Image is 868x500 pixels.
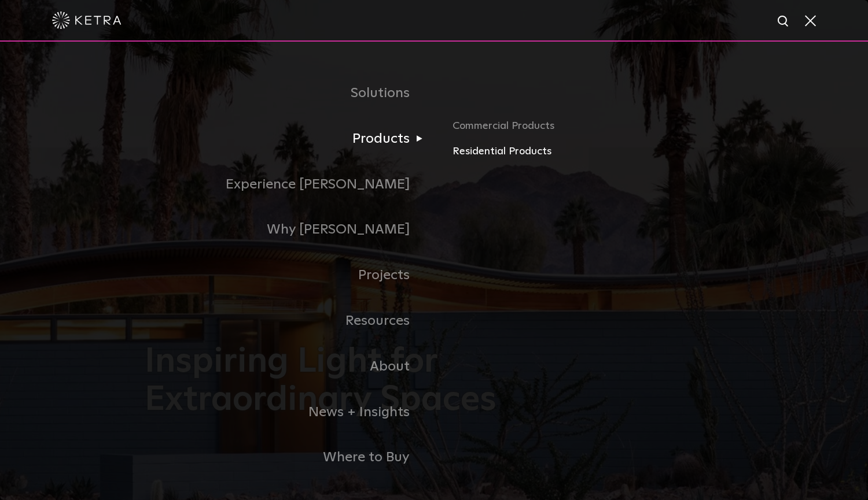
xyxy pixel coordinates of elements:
[145,71,723,480] div: Navigation Menu
[777,14,791,29] img: search icon
[145,298,434,344] a: Resources
[453,118,723,143] a: Commercial Products
[145,116,434,162] a: Products
[145,344,434,390] a: About
[145,71,434,116] a: Solutions
[453,143,723,160] a: Residential Products
[145,253,434,298] a: Projects
[52,12,122,29] img: ketra-logo-2019-white
[145,162,434,208] a: Experience [PERSON_NAME]
[145,207,434,253] a: Why [PERSON_NAME]
[145,390,434,435] a: News + Insights
[145,435,434,480] a: Where to Buy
